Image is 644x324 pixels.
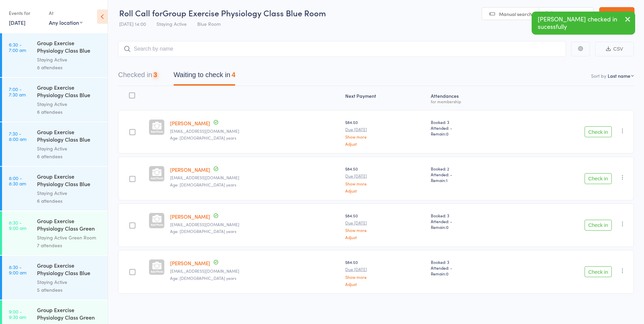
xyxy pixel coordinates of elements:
small: Due [DATE] [345,127,425,132]
span: 0 [446,271,448,276]
div: [PERSON_NAME] checked in sucessfully [532,12,635,35]
div: At [49,7,82,19]
small: Due [DATE] [345,174,425,178]
span: 0 [446,224,448,230]
span: Blue Room [197,20,221,27]
a: Show more [345,275,425,279]
div: Staying Active Green Room [37,234,102,241]
a: 7:00 -7:30 amGroup Exercise Physiology Class Blue RoomStaying Active6 attendees [2,78,108,122]
span: Booked: 3 [431,119,509,125]
button: CSV [595,42,634,56]
a: [DATE] [9,19,25,26]
span: Remain: [431,131,509,137]
a: [PERSON_NAME] [170,213,210,220]
time: 8:00 - 8:30 am [9,175,26,186]
a: Show more [345,228,425,232]
a: Adjust [345,282,425,286]
span: Staying Active [157,20,187,27]
span: Remain: [431,224,509,230]
button: Check in [585,173,612,184]
span: Booked: 3 [431,213,509,218]
div: $84.50 [345,213,425,239]
span: Age: [DEMOGRAPHIC_DATA] years [170,135,236,141]
div: Last name [608,72,630,79]
span: Remain: [431,177,509,183]
div: 5 attendees [37,286,102,294]
div: $84.50 [345,119,425,146]
div: Atten­dances [428,89,512,107]
time: 7:30 - 8:00 am [9,131,26,142]
span: Age: [DEMOGRAPHIC_DATA] years [170,182,236,187]
div: Staying Active [37,56,102,64]
div: Any location [49,19,82,26]
div: $84.50 [345,166,425,193]
a: 7:30 -8:00 amGroup Exercise Physiology Class Blue RoomStaying Active6 attendees [2,122,108,166]
a: Show more [345,134,425,139]
span: Attended: - [431,265,509,271]
div: 4 [232,71,235,78]
label: Sort by [591,72,606,79]
a: Adjust [345,188,425,193]
small: wattorb3@bigpond.net.au [170,222,340,227]
div: 6 attendees [37,152,102,160]
div: 8 attendees [37,64,102,71]
small: bandsrowe@bigpond.com [170,175,340,180]
a: Adjust [345,142,425,146]
div: Next Payment [343,89,428,107]
span: Remain: [431,271,509,276]
small: Due [DATE] [345,220,425,225]
span: Attended: - [431,172,509,177]
div: 6 attendees [37,197,102,205]
a: [PERSON_NAME] [170,259,210,267]
div: Staying Active [37,100,102,108]
div: 6 attendees [37,108,102,116]
a: 8:30 -9:00 amGroup Exercise Physiology Class Green RoomStaying Active Green Room7 attendees [2,211,108,255]
span: Booked: 3 [431,259,509,265]
input: Search by name [118,41,566,57]
div: Group Exercise Physiology Class Blue Room [37,84,102,100]
span: Manual search [499,11,532,17]
a: [PERSON_NAME] [170,120,210,127]
div: 7 attendees [37,241,102,249]
time: 7:00 - 7:30 am [9,86,26,97]
div: 3 [153,71,157,78]
time: 6:30 - 7:00 am [9,42,26,53]
a: Adjust [345,235,425,239]
a: 6:30 -7:00 amGroup Exercise Physiology Class Blue RoomStaying Active8 attendees [2,33,108,77]
small: Due [DATE] [345,267,425,272]
button: Check in [585,220,612,231]
div: Group Exercise Physiology Class Blue Room [37,173,102,189]
div: Group Exercise Physiology Class Blue Room [37,39,102,56]
button: Checked in3 [118,68,157,86]
span: Attended: - [431,125,509,131]
span: Attended: - [431,218,509,224]
span: [DATE] 14:00 [119,20,146,27]
span: Roll Call for [119,7,163,18]
time: 9:00 - 9:30 am [9,309,26,320]
a: Show more [345,181,425,186]
span: Age: [DEMOGRAPHIC_DATA] years [170,275,236,281]
div: Group Exercise Physiology Class Green Room [37,306,102,323]
small: wattorb3@bigpond.net.au [170,269,340,273]
div: Staying Active [37,145,102,152]
span: 0 [446,131,448,137]
time: 8:30 - 9:00 am [9,264,26,275]
div: Group Exercise Physiology Class Blue Room [37,262,102,278]
span: Age: [DEMOGRAPHIC_DATA] years [170,228,236,234]
a: [PERSON_NAME] [170,166,210,173]
button: Check in [585,266,612,277]
span: 1 [446,177,447,183]
div: Staying Active [37,189,102,197]
a: Exit roll call [599,7,634,21]
span: Group Exercise Physiology Class Blue Room [163,7,326,18]
time: 8:30 - 9:00 am [9,220,26,231]
a: 8:30 -9:00 amGroup Exercise Physiology Class Blue RoomStaying Active5 attendees [2,256,108,300]
button: Check in [585,126,612,137]
div: Staying Active [37,278,102,286]
div: Group Exercise Physiology Class Blue Room [37,128,102,145]
div: Group Exercise Physiology Class Green Room [37,217,102,234]
div: Events for [9,7,42,19]
div: $84.50 [345,259,425,286]
small: franceslaws81@gmail.com [170,129,340,133]
span: Scanner input [556,11,587,17]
